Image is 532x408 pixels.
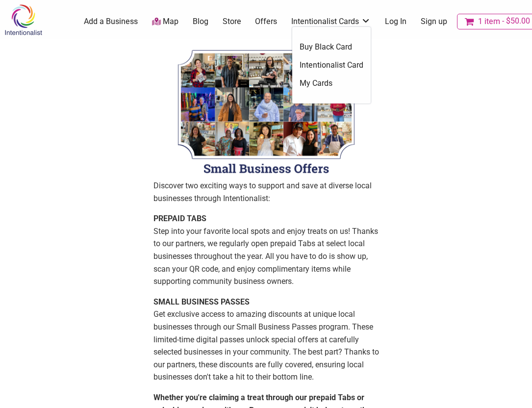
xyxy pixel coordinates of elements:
strong: SMALL BUSINESS PASSES [153,297,250,306]
a: Blog [193,16,208,27]
p: Step into your favorite local spots and enjoy treats on us! Thanks to our partners, we regularly ... [153,212,379,288]
a: My Cards [300,78,363,89]
a: Buy Black Card [300,42,363,52]
strong: PREPAID TABS [153,214,206,223]
a: Map [152,16,178,27]
a: Sign up [421,16,447,27]
a: Store [223,16,241,27]
img: Welcome to Intentionalist Passes [153,44,379,179]
span: 1 item [478,18,500,25]
a: Intentionalist Cards [291,16,371,27]
span: $50.00 [500,17,530,25]
a: Offers [255,16,277,27]
a: Add a Business [84,16,138,27]
p: Discover two exciting ways to support and save at diverse local businesses through Intentionalist: [153,179,379,204]
i: Cart [465,17,476,26]
p: Get exclusive access to amazing discounts at unique local businesses through our Small Business P... [153,296,379,383]
a: Log In [385,16,406,27]
a: Intentionalist Card [300,60,363,71]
